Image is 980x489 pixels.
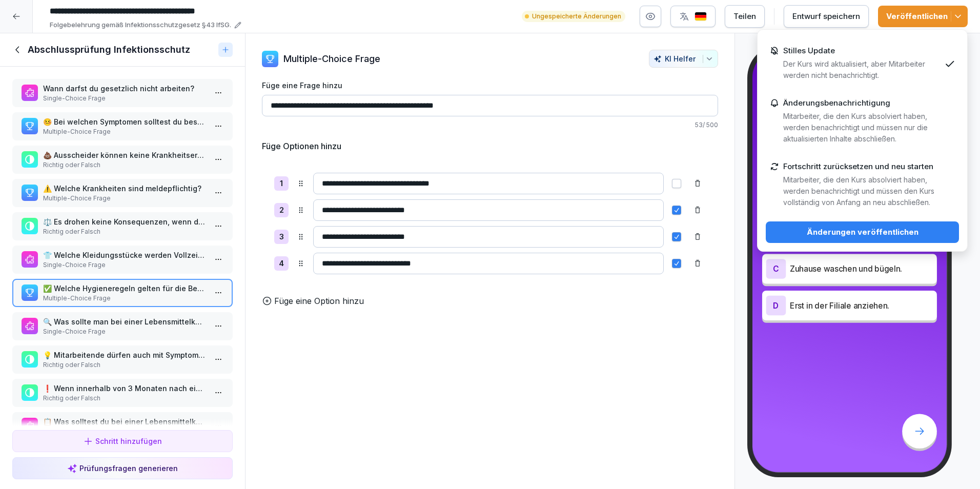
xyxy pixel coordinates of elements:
[725,5,765,28] button: Teilen
[12,412,233,440] div: 📋 Was solltest du bei einer Lebensmittelkontrolle als erstes tun?Single-Choice Frage
[12,457,233,479] button: Prüfungsfragen generieren
[12,430,233,452] button: Schritt hinzufügen
[28,44,190,56] h1: Abschlussprüfung Infektionsschutz
[733,11,756,22] div: Teilen
[43,283,206,294] p: ✅ Welche Hygieneregeln gelten für die Berufskleidung?
[43,416,206,427] p: 📋 Was solltest du bei einer Lebensmittelkontrolle als erstes tun?
[43,160,206,170] p: Richtig oder Falsch
[773,301,779,310] p: D
[280,178,283,190] p: 1
[790,263,933,275] p: Zuhause waschen und bügeln.
[12,379,233,407] div: ❗ Wenn innerhalb von 3 Monaten nach einer Erstbelehrung keine Tätigkeit im Lebensmittelbereich au...
[279,205,284,216] p: 2
[790,299,933,311] p: Erst in der Filiale anziehen.
[878,6,968,27] button: Veröffentlichen
[50,20,231,30] p: Folgebelehrung gemäß Infektionsschutzgesetz §43 IfSG.
[274,295,364,307] p: Füge eine Option hinzu
[262,120,718,130] p: 53 / 500
[262,80,718,91] label: Füge eine Frage hinzu
[649,50,718,68] button: KI Helfer
[43,260,206,270] p: Single-Choice Frage
[283,52,380,66] p: Multiple-Choice Frage
[43,394,206,403] p: Richtig oder Falsch
[12,345,233,374] div: 💡 Mitarbeitende dürfen auch mit Symptomen wie blutigem Durchfall oder Fieber im Bereich der Leben...
[43,216,206,227] p: ⚖️ Es drohen keine Konsequenzen, wenn die Meldepflicht nicht eingehalten wird.
[783,111,941,145] p: Mitarbeiter, die den Kurs absolviert haben, werden benachrichtigt und müssen nur die aktualisiert...
[43,83,206,94] p: Wann darfst du gesetzlich nicht arbeiten?
[12,246,233,274] div: 👕 Welche Kleidungsstücke werden Vollzeitmitarbeitern zur Verfügung gestellt?Single-Choice Frage
[783,162,933,171] p: Fortschritt zurücksetzen und neu starten
[67,463,178,474] div: Prüfungsfragen generieren
[766,221,959,243] button: Änderungen veröffentlichen
[43,316,206,327] p: 🔍 Was sollte man bei einer Lebensmittelkontrolle immer vorzeigen können?
[695,12,707,22] img: de.svg
[12,279,233,307] div: ✅ Welche Hygieneregeln gelten für die Berufskleidung?Multiple-Choice Frage
[12,179,233,207] div: ⚠️ Welche Krankheiten sind meldepflichtig?Multiple-Choice Frage
[12,146,233,174] div: 💩 Ausscheider können keine Krankheitserreger übertragen, wenn sie keine Symptome zeigen.Richtig o...
[279,258,284,270] p: 4
[43,294,206,303] p: Multiple-Choice Frage
[783,174,941,208] p: Mitarbeiter, die den Kurs absolviert haben, werden benachrichtigt und müssen den Kurs vollständig...
[43,383,206,394] p: ❗ Wenn innerhalb von 3 Monaten nach einer Erstbelehrung keine Tätigkeit im Lebensmittelbereich au...
[532,12,621,21] p: Ungespeicherte Änderungen
[43,183,206,194] p: ⚠️ Welche Krankheiten sind meldepflichtig?
[784,5,869,28] button: Entwurf speichern
[783,58,941,81] p: Der Kurs wird aktualisiert, aber Mitarbeiter werden nicht benachrichtigt.
[43,94,206,103] p: Single-Choice Frage
[886,11,959,22] div: Veröffentlichen
[783,46,835,55] p: Stilles Update
[792,11,860,22] div: Entwurf speichern
[43,350,206,360] p: 💡 Mitarbeitende dürfen auch mit Symptomen wie blutigem Durchfall oder Fieber im Bereich der Leben...
[43,127,206,136] p: Multiple-Choice Frage
[43,194,206,203] p: Multiple-Choice Frage
[783,98,890,108] p: Änderungsbenachrichtigung
[773,264,779,273] p: C
[12,79,233,107] div: Wann darfst du gesetzlich nicht arbeiten?Single-Choice Frage
[279,231,284,243] p: 3
[12,312,233,340] div: 🔍 Was sollte man bei einer Lebensmittelkontrolle immer vorzeigen können?Single-Choice Frage
[83,436,162,446] div: Schritt hinzufügen
[654,54,713,63] div: KI Helfer
[43,250,206,260] p: 👕 Welche Kleidungsstücke werden Vollzeitmitarbeitern zur Verfügung gestellt?
[12,212,233,240] div: ⚖️ Es drohen keine Konsequenzen, wenn die Meldepflicht nicht eingehalten wird.Richtig oder Falsch
[262,140,341,152] h5: Füge Optionen hinzu
[43,360,206,370] p: Richtig oder Falsch
[43,150,206,160] p: 💩 Ausscheider können keine Krankheitserreger übertragen, wenn sie keine Symptome zeigen.
[43,116,206,127] p: 🤒 Bei welchen Symptomen solltest du besonders aufmerksam sein?
[774,227,951,238] div: Änderungen veröffentlichen
[12,112,233,140] div: 🤒 Bei welchen Symptomen solltest du besonders aufmerksam sein?Multiple-Choice Frage
[43,227,206,236] p: Richtig oder Falsch
[43,327,206,336] p: Single-Choice Frage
